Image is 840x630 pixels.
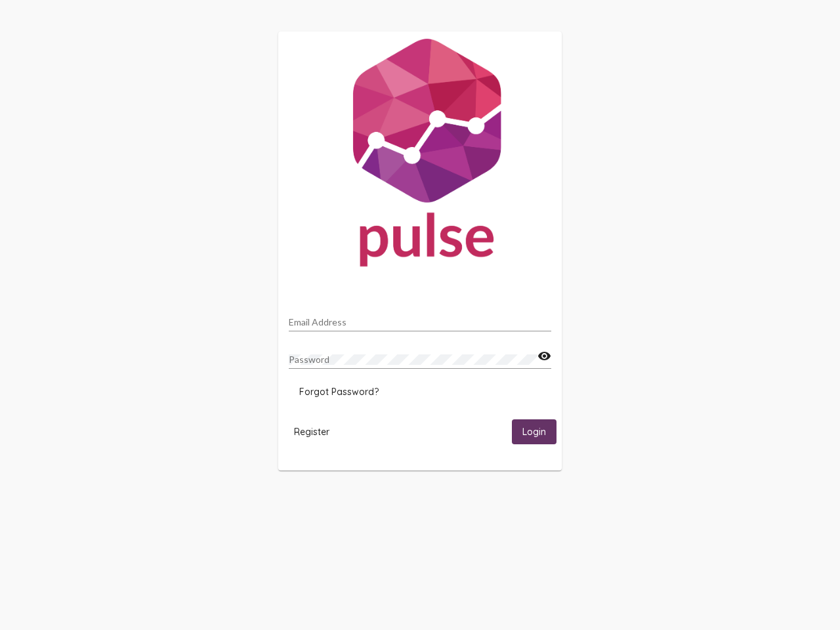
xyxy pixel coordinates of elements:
[283,419,340,444] button: Register
[522,427,546,438] span: Login
[289,380,389,404] button: Forgot Password?
[512,419,556,444] button: Login
[294,426,329,438] span: Register
[299,386,379,398] span: Forgot Password?
[278,31,562,280] img: Pulse For Good Logo
[537,348,551,364] mat-icon: visibility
